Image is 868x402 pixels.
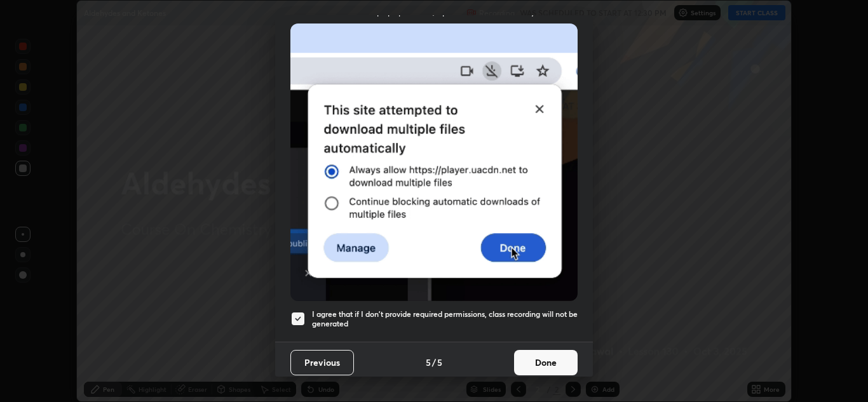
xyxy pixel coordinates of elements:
button: Done [514,350,578,375]
h4: 5 [426,356,431,369]
h5: I agree that if I don't provide required permissions, class recording will not be generated [312,309,578,329]
h4: 5 [437,356,442,369]
button: Previous [290,350,354,375]
h4: / [432,356,436,369]
img: downloads-permission-blocked.gif [290,23,578,301]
